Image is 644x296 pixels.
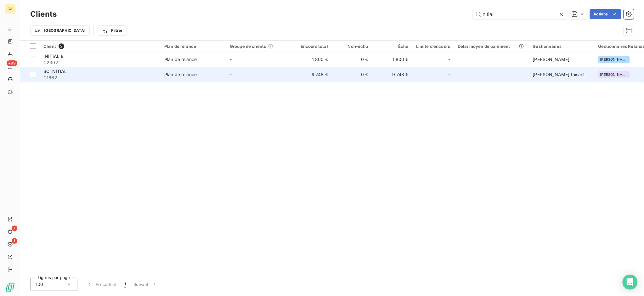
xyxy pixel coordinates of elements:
span: INITIAL B [43,53,64,59]
div: Limite d’encours [416,44,450,49]
span: - [230,72,232,77]
td: 0 € [332,52,372,67]
span: C1662 [43,75,157,81]
span: [PERSON_NAME] faisant [533,72,585,77]
button: Filtrer [98,25,127,36]
button: Précédent [82,278,121,291]
div: Plan de relance [164,71,197,78]
td: 9 748 € [291,67,332,82]
div: CA [5,4,15,14]
span: - [448,71,450,78]
div: Plan de relance [164,44,222,49]
span: 2 [59,43,64,49]
span: C2302 [43,59,157,66]
td: 1 800 € [291,52,332,67]
span: Client [43,44,56,49]
button: [GEOGRAPHIC_DATA] [30,25,90,36]
img: Logo LeanPay [5,282,15,292]
span: - [448,56,450,63]
div: Non-échu [336,44,368,49]
span: 7 [12,226,17,231]
span: [PERSON_NAME] [600,58,628,61]
input: Rechercher [473,9,567,19]
span: - [230,57,232,62]
span: 100 [36,281,43,288]
div: Gestionnaires [533,44,591,49]
span: SCI NITIAL [43,69,67,74]
div: Encours total [295,44,328,49]
button: 1 [121,278,130,291]
span: +99 [7,60,17,66]
span: Groupe de clients [230,44,266,49]
td: 9 748 € [372,67,412,82]
span: [PERSON_NAME] [533,57,570,62]
div: Échu [376,44,409,49]
td: 0 € [332,67,372,82]
span: [PERSON_NAME] [600,73,628,76]
button: Suivant [130,278,161,291]
span: 1 [12,238,17,244]
span: 1 [124,281,126,288]
button: Actions [590,9,621,19]
h3: Clients [30,8,57,20]
div: Open Intercom Messenger [623,275,638,290]
div: Plan de relance [164,56,197,63]
td: 1 800 € [372,52,412,67]
div: Délai moyen de paiement [458,44,525,49]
